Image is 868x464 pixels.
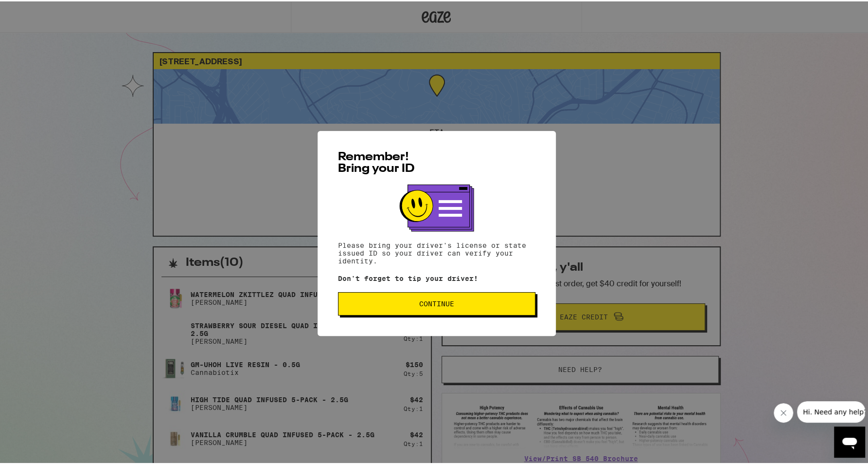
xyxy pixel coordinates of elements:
[338,291,535,314] button: Continue
[774,402,793,421] iframe: Close message
[834,425,865,456] iframe: Button to launch messaging window
[797,400,865,421] iframe: Message from company
[338,150,415,173] span: Remember! Bring your ID
[419,299,454,306] span: Continue
[338,240,535,263] p: Please bring your driver's license or state issued ID so your driver can verify your identity.
[6,7,70,15] span: Hi. Need any help?
[338,273,535,281] p: Don't forget to tip your driver!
